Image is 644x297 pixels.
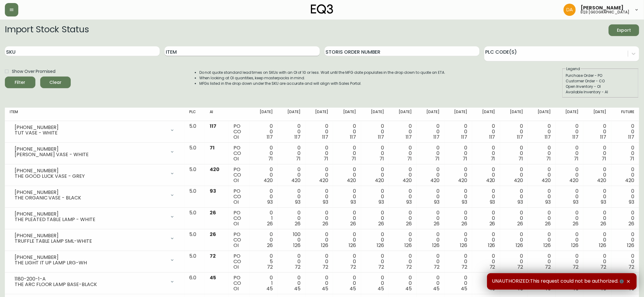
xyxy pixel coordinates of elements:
[255,167,273,183] div: 0 0
[611,108,639,121] th: Future
[449,167,467,183] div: 0 0
[444,108,472,121] th: [DATE]
[184,273,205,294] td: 6.0
[210,188,216,195] span: 93
[566,78,635,84] div: Customer Order - CO
[581,10,629,14] h5: eq3 [GEOGRAPHIC_DATA]
[210,166,219,173] span: 420
[347,177,356,184] span: 420
[310,210,328,227] div: 0 0
[184,229,205,251] td: 5.0
[233,134,239,141] span: OI
[283,167,301,183] div: 0 0
[602,155,607,162] span: 71
[573,199,578,206] span: 93
[333,108,361,121] th: [DATE]
[543,242,551,249] span: 126
[422,188,439,205] div: 0 0
[566,89,635,95] div: Available Inventory - AI
[406,199,412,206] span: 93
[40,77,71,88] button: Clear
[417,108,444,121] th: [DATE]
[233,177,239,184] span: OI
[366,275,384,292] div: 0 0
[588,123,606,140] div: 0 0
[588,167,606,183] div: 0 0
[477,253,495,270] div: 0 0
[323,199,328,206] span: 93
[351,199,356,206] span: 93
[449,210,467,227] div: 0 0
[350,134,356,141] span: 117
[573,263,578,270] span: 72
[310,232,328,248] div: 0 0
[588,210,606,227] div: 0 0
[366,145,384,162] div: 0 0
[268,155,273,162] span: 71
[10,123,180,137] div: [PHONE_NUMBER]TUT VASE - WHITE
[505,210,523,227] div: 0 0
[489,220,495,227] span: 26
[338,188,356,205] div: 0 0
[460,242,468,249] span: 126
[630,155,634,162] span: 71
[533,167,551,183] div: 0 0
[366,123,384,140] div: 0 0
[533,210,551,227] div: 0 0
[233,275,245,292] div: PO CO
[255,123,273,140] div: 0 0
[15,152,166,157] div: [PERSON_NAME] VASE - WHITE
[15,282,166,287] div: THE ARC FLOOR LAMP BASE-BLACK
[505,123,523,140] div: 0 0
[15,125,166,130] div: [PHONE_NUMBER]
[305,108,333,121] th: [DATE]
[449,232,467,248] div: 0 0
[15,195,166,201] div: THE ORGANIC VASE - BLACK
[10,275,180,288] div: 1180-200-1-ATHE ARC FLOOR LAMP BASE-BLACK
[422,253,439,270] div: 0 0
[616,210,634,227] div: 0 0
[533,253,551,270] div: 0 0
[560,145,578,162] div: 0 0
[570,177,579,184] span: 420
[210,231,216,238] span: 26
[267,199,273,206] span: 93
[394,210,412,227] div: 0 0
[614,27,634,34] span: Export
[505,253,523,270] div: 0 0
[338,145,356,162] div: 0 0
[542,177,551,184] span: 420
[310,123,328,140] div: 0 0
[283,253,301,270] div: 0 0
[233,242,239,249] span: OI
[267,242,273,249] span: 26
[233,155,239,162] span: OI
[338,210,356,227] div: 0 0
[321,242,328,249] span: 126
[267,220,273,227] span: 26
[338,232,356,248] div: 0 0
[533,123,551,140] div: 0 0
[588,145,606,162] div: 0 0
[560,167,578,183] div: 0 0
[278,108,305,121] th: [DATE]
[432,242,439,249] span: 126
[283,232,301,248] div: 100 0
[394,275,412,292] div: 0 0
[15,255,166,260] div: [PHONE_NUMBER]
[210,123,216,130] span: 117
[628,134,634,141] span: 117
[629,199,634,206] span: 93
[616,232,634,248] div: 0 0
[366,210,384,227] div: 0 0
[625,177,634,184] span: 420
[283,210,301,227] div: 0 0
[514,177,523,184] span: 420
[560,253,578,270] div: 0 0
[283,188,301,205] div: 0 0
[210,144,215,151] span: 71
[378,263,384,270] span: 72
[15,79,26,86] div: Filter
[375,177,384,184] span: 420
[379,199,384,206] span: 93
